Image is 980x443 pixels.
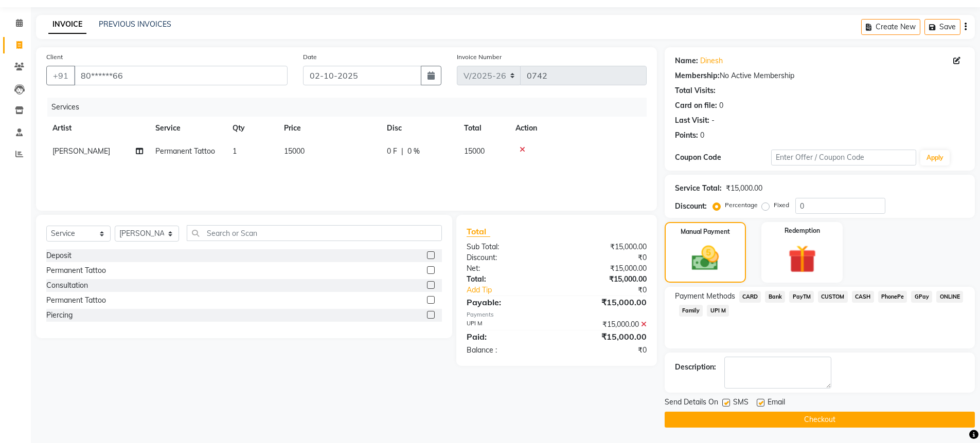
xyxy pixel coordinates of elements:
[557,263,654,274] div: ₹15,000.00
[226,117,278,140] th: Qty
[711,115,715,126] div: -
[573,285,654,296] div: ₹0
[675,115,709,126] div: Last Visit:
[233,146,237,156] span: 1
[557,330,654,343] div: ₹15,000.00
[779,242,825,276] img: _gift.svg
[789,291,814,303] span: PayTM
[936,291,963,303] span: ONLINE
[47,98,654,117] div: Services
[725,200,758,210] label: Percentage
[700,56,723,66] a: Dinesh
[278,117,381,140] th: Price
[387,146,397,157] span: 0 F
[459,252,557,263] div: Discount:
[707,305,729,317] span: UPI M
[52,146,110,156] span: [PERSON_NAME]
[459,274,557,285] div: Total:
[675,100,717,111] div: Card on file:
[557,274,654,285] div: ₹15,000.00
[675,291,735,302] span: Payment Methods
[818,291,848,303] span: CUSTOM
[675,362,716,373] div: Description:
[46,265,106,276] div: Permanent Tattoo
[459,319,557,330] div: UPI M
[459,330,557,343] div: Paid:
[46,66,75,85] button: +91
[155,146,215,156] span: Permanent Tattoo
[381,117,458,140] th: Disc
[683,243,727,274] img: _cash.svg
[459,345,557,356] div: Balance :
[557,242,654,252] div: ₹15,000.00
[149,117,226,140] th: Service
[407,146,420,157] span: 0 %
[665,412,975,428] button: Checkout
[924,19,960,35] button: Save
[557,252,654,263] div: ₹0
[733,397,749,410] span: SMS
[878,291,907,303] span: PhonePe
[46,117,149,140] th: Artist
[726,183,762,194] div: ₹15,000.00
[458,117,509,140] th: Total
[557,345,654,356] div: ₹0
[459,263,557,274] div: Net:
[739,291,761,303] span: CARD
[675,183,722,194] div: Service Total:
[557,296,654,308] div: ₹15,000.00
[459,242,557,252] div: Sub Total:
[459,296,557,308] div: Payable:
[679,305,703,317] span: Family
[911,291,932,303] span: GPay
[48,15,86,34] a: INVOICE
[46,280,88,291] div: Consultation
[785,226,820,235] label: Redemption
[719,100,723,111] div: 0
[675,201,707,212] div: Discount:
[675,70,965,81] div: No Active Membership
[765,291,785,303] span: Bank
[46,310,73,321] div: Piercing
[557,319,654,330] div: ₹15,000.00
[187,225,442,241] input: Search or Scan
[774,200,789,210] label: Fixed
[675,152,772,163] div: Coupon Code
[675,70,720,81] div: Membership:
[46,250,72,261] div: Deposit
[459,285,573,296] a: Add Tip
[771,150,916,165] input: Enter Offer / Coupon Code
[509,117,647,140] th: Action
[303,52,317,62] label: Date
[920,150,950,165] button: Apply
[74,66,288,85] input: Search by Name/Mobile/Email/Code
[284,146,305,156] span: 15000
[665,397,718,410] span: Send Details On
[401,146,403,157] span: |
[457,52,502,62] label: Invoice Number
[700,130,704,141] div: 0
[99,20,171,29] a: PREVIOUS INVOICES
[675,56,698,66] div: Name:
[681,227,730,236] label: Manual Payment
[46,295,106,306] div: Permanent Tattoo
[675,130,698,141] div: Points:
[852,291,874,303] span: CASH
[861,19,920,35] button: Create New
[768,397,785,410] span: Email
[46,52,63,62] label: Client
[467,226,490,237] span: Total
[464,146,485,156] span: 15000
[675,85,716,96] div: Total Visits:
[467,310,646,319] div: Payments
